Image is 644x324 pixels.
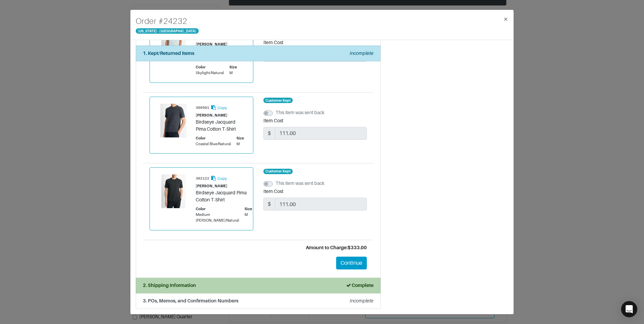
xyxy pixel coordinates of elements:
[196,206,239,212] div: Color
[218,176,227,181] small: Copy
[263,98,293,103] span: Customer Kept
[196,135,231,141] div: Color
[350,298,374,303] em: Incomplete
[136,28,199,34] span: [US_STATE] - [GEOGRAPHIC_DATA]
[621,301,637,317] div: Open Intercom Messenger
[196,212,239,223] div: Medium [PERSON_NAME]/Natural
[150,244,367,251] div: Amount to Charge: $333.00
[196,189,252,203] div: Birdseye Jacquard Pima Cotton T-Shirt
[157,104,190,137] img: Product
[263,188,283,195] label: Item Cost
[210,104,227,111] button: Copy
[245,206,252,212] div: Size
[196,184,227,188] small: [PERSON_NAME]
[196,119,246,133] div: Birdseye Jacquard Pima Cotton T-Shirt
[196,141,231,147] div: Coastal Blue/Natural
[336,257,367,269] button: Continue
[229,64,237,70] div: Size
[346,283,374,288] strong: Complete
[196,113,227,117] small: [PERSON_NAME]
[196,64,224,70] div: Color
[498,10,514,29] button: Close
[263,169,293,174] span: Customer Kept
[276,109,324,116] label: This item was sent back
[503,14,508,24] span: ×
[263,198,275,210] span: $
[350,51,374,56] em: Incomplete
[196,42,227,46] small: [PERSON_NAME]
[229,70,237,76] div: M
[157,26,190,59] img: Product
[143,298,238,303] strong: 3. POs, Memos, and Confirmation Numbers
[218,106,227,110] small: Copy
[143,51,194,56] strong: 1. Kept/Returned Items
[263,117,283,124] label: Item Cost
[263,39,283,46] label: Item Cost
[263,127,275,140] span: $
[136,15,199,27] h4: Order # 24232
[196,106,209,110] small: 308501
[157,174,190,208] img: Product
[236,141,244,147] div: M
[276,180,324,187] label: This item was sent back
[143,283,196,288] strong: 2. Shipping Information
[245,212,252,218] div: M
[236,135,244,141] div: Size
[210,174,227,182] button: Copy
[196,70,224,76] div: Skylight/Natural
[196,177,209,181] small: 302122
